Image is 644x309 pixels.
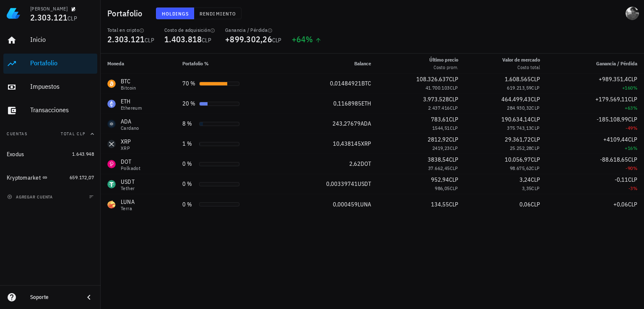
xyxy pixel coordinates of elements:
[286,54,378,74] th: Balance: Sin ordenar. Pulse para ordenar de forma ascendente.
[107,7,146,20] h1: Portafolio
[164,27,215,33] div: Costo de adquisición
[107,120,116,128] div: ADA-icon
[501,116,531,123] span: 190.634,14
[426,85,450,91] span: 41.700.103
[333,100,361,107] span: 0,1168985
[361,140,371,147] span: XRP
[615,176,628,183] span: -0,11
[449,95,458,103] span: CLP
[358,201,371,208] span: LUNA
[599,75,628,83] span: +989.351,4
[449,136,458,143] span: CLP
[450,105,458,111] span: CLP
[553,104,637,112] div: +63
[107,60,124,67] span: Moneda
[145,36,154,44] span: CLP
[3,124,97,144] button: CuentasTotal CLP
[107,200,116,209] div: LUNA-icon
[531,201,540,208] span: CLP
[553,144,637,152] div: +16
[450,85,458,91] span: CLP
[182,180,196,188] div: 0 %
[202,36,211,44] span: CLP
[182,139,196,148] div: 1 %
[597,116,628,123] span: -185.108,99
[225,33,272,45] span: +899.302,26
[531,176,540,183] span: CLP
[628,136,637,143] span: CLP
[502,64,540,71] div: Costo total
[633,145,637,151] span: %
[68,15,77,22] span: CLP
[161,10,189,17] span: Holdings
[449,75,458,83] span: CLP
[121,106,142,111] div: Ethereum
[633,125,637,131] span: %
[182,60,209,67] span: Portafolio %
[3,100,97,121] a: Transacciones
[628,116,637,123] span: CLP
[553,84,637,92] div: +160
[30,5,68,12] div: [PERSON_NAME]
[431,116,449,123] span: 783,61
[628,201,637,208] span: CLP
[182,79,196,88] div: 70 %
[505,136,531,143] span: 29.361,72
[595,95,628,103] span: +179.569,11
[361,100,371,107] span: ETH
[531,75,540,83] span: CLP
[600,156,628,163] span: -88.618,65
[531,165,540,171] span: CLP
[531,95,540,103] span: CLP
[432,125,450,131] span: 1544,51
[7,174,41,181] div: Kryptomarket
[164,33,202,45] span: 1.403.818
[30,36,94,44] div: Inicio
[431,201,449,208] span: 134,55
[7,151,24,158] div: Exodus
[428,156,449,163] span: 3838,54
[450,165,458,171] span: CLP
[107,180,116,188] div: USDT-icon
[70,174,94,180] span: 659.172,07
[449,116,458,123] span: CLP
[101,54,176,74] th: Moneda
[121,126,139,131] div: Cardano
[361,120,371,127] span: ADA
[199,10,236,17] span: Rendimiento
[30,106,94,114] div: Transacciones
[194,8,241,19] button: Rendimiento
[431,176,449,183] span: 952,94
[553,164,637,173] div: -90
[429,56,458,64] div: Último precio
[107,160,116,168] div: DOT-icon
[121,137,131,146] div: XRP
[547,54,644,74] th: Ganancia / Pérdida: Sin ordenar. Pulse para ordenar de forma ascendente.
[429,64,458,71] div: Costo prom.
[358,180,371,188] span: USDT
[449,156,458,163] span: CLP
[30,82,94,90] div: Impuestos
[449,201,458,208] span: CLP
[61,131,86,136] span: Total CLP
[531,156,540,163] span: CLP
[182,200,196,209] div: 0 %
[510,145,532,151] span: 25.252,28
[156,8,195,19] button: Holdings
[507,85,531,91] span: 619.213,59
[3,54,97,74] a: Portafolio
[416,75,449,83] span: 108.326.637
[121,97,142,106] div: ETH
[531,125,540,131] span: CLP
[3,144,97,164] a: Exodus 1.643.948
[361,80,371,87] span: BTC
[7,7,20,20] img: LedgiFi
[553,184,637,193] div: -3
[507,105,531,111] span: 284.930,32
[428,105,450,111] span: 2.437.416
[121,117,139,126] div: ADA
[501,95,531,103] span: 464.499,43
[354,60,371,67] span: Balance
[182,99,196,108] div: 20 %
[72,151,94,157] span: 1.643.948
